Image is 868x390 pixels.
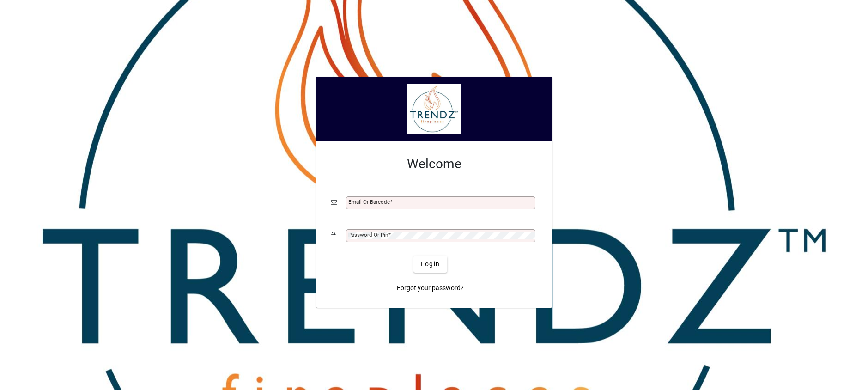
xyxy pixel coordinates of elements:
a: Forgot your password? [393,280,467,297]
h2: Welcome [331,156,538,172]
span: Login [421,259,440,269]
button: Login [413,256,447,273]
span: Forgot your password? [397,283,464,293]
mat-label: Email or Barcode [348,199,390,205]
mat-label: Password or Pin [348,232,388,238]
